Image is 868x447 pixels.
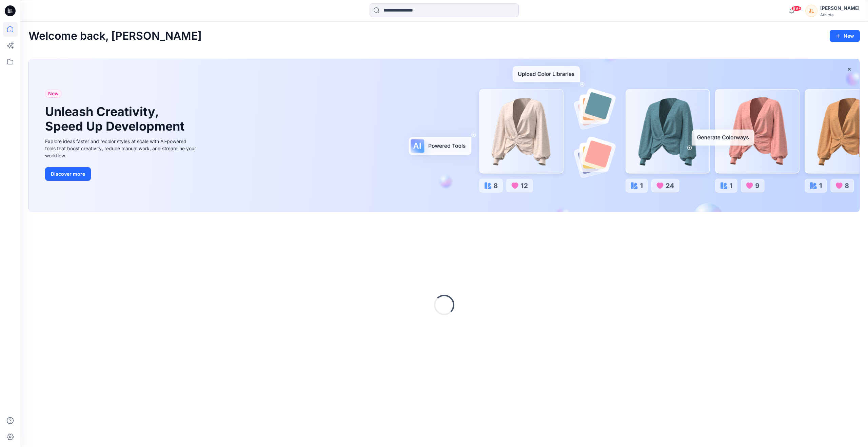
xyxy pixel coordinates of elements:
h1: Unleash Creativity, Speed Up Development [45,104,188,134]
span: 99+ [791,6,802,11]
button: New [830,30,860,42]
span: New [48,90,59,98]
h2: Welcome back, [PERSON_NAME] [28,30,202,42]
div: [PERSON_NAME] [820,4,860,12]
div: Athleta [820,12,860,17]
a: Discover more [45,167,198,181]
div: JL [805,5,817,17]
button: Discover more [45,167,91,181]
div: Explore ideas faster and recolor styles at scale with AI-powered tools that boost creativity, red... [45,138,198,159]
